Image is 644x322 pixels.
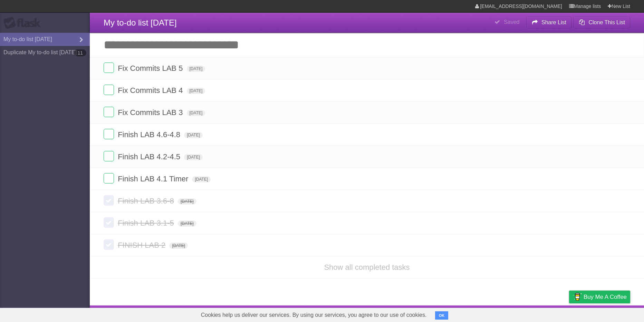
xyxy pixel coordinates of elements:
[178,220,196,227] span: [DATE]
[541,19,566,25] b: Share List
[104,18,177,27] span: My to-do list [DATE]
[194,308,434,322] span: Cookies help us deliver our services. By using our services, you agree to our use of cookies.
[187,110,205,116] span: [DATE]
[187,88,205,94] span: [DATE]
[584,291,627,303] span: Buy me a coffee
[500,307,528,320] a: Developers
[184,154,203,160] span: [DATE]
[324,263,410,272] a: Show all completed tasks
[184,132,203,138] span: [DATE]
[118,219,176,227] span: Finish LAB 3.1-5
[104,173,114,183] label: Done
[573,16,630,29] button: Clone This List
[74,49,86,56] b: 11
[118,130,182,139] span: Finish LAB 4.6-4.8
[118,197,176,205] span: Finish LAB 3.6-8
[104,107,114,117] label: Done
[169,243,188,249] span: [DATE]
[104,85,114,95] label: Done
[526,16,572,29] button: Share List
[104,239,114,250] label: Done
[504,19,519,25] b: Saved
[573,291,582,303] img: Buy me a coffee
[104,63,114,73] label: Done
[118,174,190,183] span: Finish LAB 4.1 Timer
[3,17,45,29] div: Flask
[569,291,630,303] a: Buy me a coffee
[104,151,114,161] label: Done
[560,307,578,320] a: Privacy
[588,19,625,25] b: Clone This List
[118,86,184,95] span: Fix Commits LAB 4
[104,195,114,206] label: Done
[192,176,211,182] span: [DATE]
[435,311,449,320] button: OK
[477,307,492,320] a: About
[104,129,114,139] label: Done
[118,108,184,117] span: Fix Commits LAB 3
[178,198,196,205] span: [DATE]
[187,66,205,72] span: [DATE]
[587,307,630,320] a: Suggest a feature
[118,241,167,249] span: FINISH LAB 2
[104,217,114,228] label: Done
[537,307,552,320] a: Terms
[118,64,184,73] span: Fix Commits LAB 5
[118,152,182,161] span: Finish LAB 4.2-4.5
